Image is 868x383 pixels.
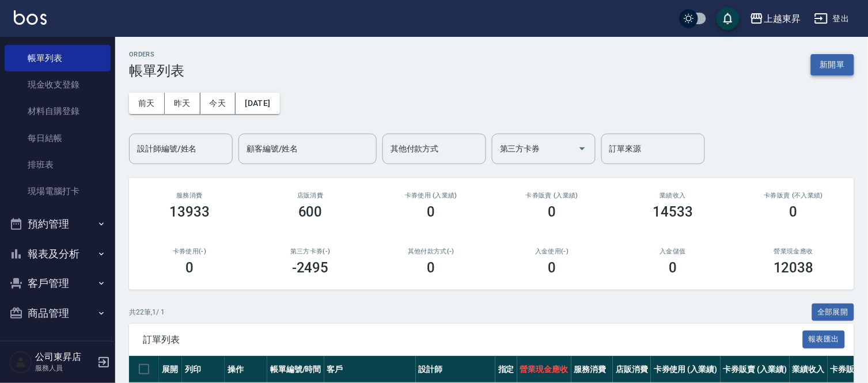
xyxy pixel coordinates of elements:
th: 卡券使用 (入業績) [651,356,721,383]
th: 帳單編號/時間 [267,356,324,383]
h3: 0 [185,260,194,276]
a: 帳單列表 [5,45,111,71]
h3: 600 [298,204,323,220]
p: 共 22 筆, 1 / 1 [129,307,165,317]
button: 客戶管理 [5,268,111,298]
a: 排班表 [5,151,111,178]
div: 上越東昇 [764,12,801,26]
h2: 營業現金應收 [747,248,840,255]
a: 每日結帳 [5,125,111,151]
a: 現場電腦打卡 [5,178,111,204]
th: 營業現金應收 [517,356,571,383]
th: 展開 [159,356,182,383]
h2: 卡券販賣 (不入業績) [747,192,840,199]
th: 設計師 [416,356,495,383]
h3: 12038 [774,260,814,276]
h3: 0 [790,204,798,220]
button: 商品管理 [5,298,111,328]
th: 指定 [495,356,517,383]
th: 操作 [225,356,267,383]
h2: 其他付款方式(-) [385,248,478,255]
h3: 0 [669,260,677,276]
h3: -2495 [292,260,329,276]
h2: 第三方卡券(-) [264,248,357,255]
button: 全部展開 [812,304,855,321]
th: 卡券販賣 (入業績) [721,356,790,383]
a: 報表匯出 [803,333,846,344]
p: 服務人員 [35,363,94,373]
button: save [717,7,740,30]
h3: 0 [427,204,435,220]
button: 上越東昇 [745,7,805,31]
h2: 店販消費 [264,192,357,199]
button: 今天 [200,93,236,114]
button: 報表及分析 [5,239,111,269]
h3: 帳單列表 [129,63,184,79]
button: 新開單 [811,54,854,75]
th: 店販消費 [613,356,651,383]
img: Person [9,351,32,374]
h3: 14533 [653,204,693,220]
h2: 卡券使用(-) [143,248,236,255]
h3: 0 [548,204,556,220]
h2: 卡券使用 (入業績) [385,192,478,199]
h3: 0 [427,260,435,276]
h2: 入金儲值 [626,248,719,255]
span: 訂單列表 [143,334,803,346]
button: 登出 [810,8,854,29]
button: Open [573,139,592,158]
h2: 業績收入 [626,192,719,199]
img: Logo [14,10,47,25]
h2: ORDERS [129,51,184,58]
h2: 卡券販賣 (入業績) [505,192,598,199]
a: 新開單 [811,59,854,70]
button: 報表匯出 [803,331,846,348]
th: 業績收入 [790,356,828,383]
h3: 服務消費 [143,192,236,199]
h2: 入金使用(-) [505,248,598,255]
h3: 13933 [169,204,210,220]
button: 前天 [129,93,165,114]
th: 列印 [182,356,225,383]
button: 預約管理 [5,209,111,239]
th: 服務消費 [571,356,613,383]
th: 客戶 [324,356,416,383]
h5: 公司東昇店 [35,351,94,363]
a: 現金收支登錄 [5,71,111,98]
button: 昨天 [165,93,200,114]
a: 材料自購登錄 [5,98,111,124]
h3: 0 [548,260,556,276]
button: [DATE] [236,93,279,114]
